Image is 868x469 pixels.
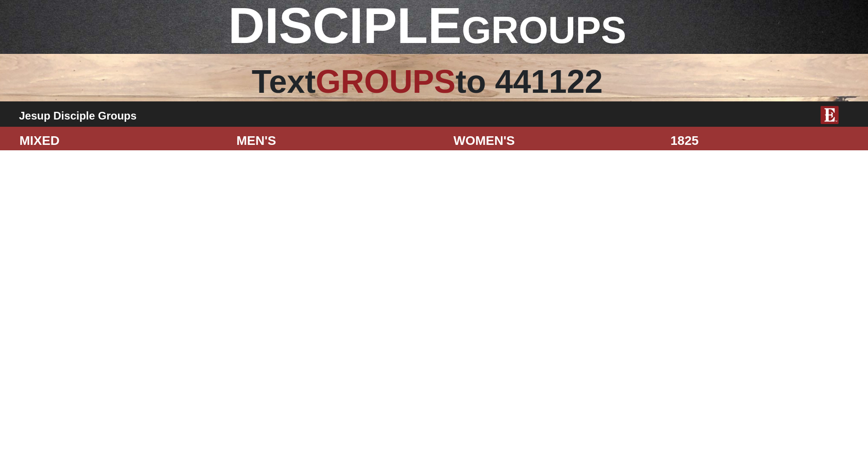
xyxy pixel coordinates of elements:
b: Jesup Disciple Groups [19,110,137,122]
div: WOMEN'S [447,131,664,150]
img: E-icon-fireweed-White-TM.png [821,106,839,124]
span: GROUPS [462,9,626,51]
div: MIXED [13,131,230,150]
div: MEN'S [230,131,447,150]
span: GROUPS [316,63,455,100]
